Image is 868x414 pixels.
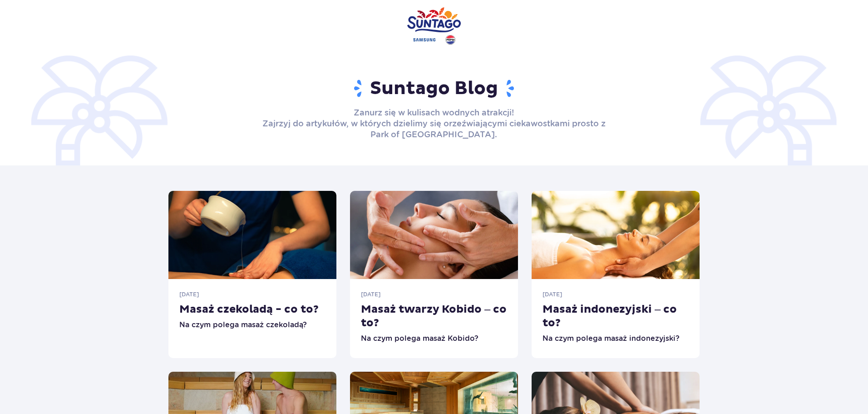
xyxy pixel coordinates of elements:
[350,191,518,279] img: Masaż twarzy Kobido – co to Na czym polega
[261,118,608,140] p: Zajrzyj do artykułów, w których dzielimy się orzeźwiającymi ciekawostkami prosto z Park of [GEOGR...
[361,334,507,344] div: Na czym polega masaż Kobido?
[542,303,689,330] h6: Masaż indonezyjski – co to?
[179,290,325,299] p: [DATE]
[179,303,325,316] h6: Masaż czekoladą - co to?
[350,191,518,344] a: [DATE] Masaż twarzy Kobido – co to? Na czym polega masaż Kobido?
[542,290,689,299] p: [DATE]
[542,334,689,344] div: Na czym polega masaż indonezyjski?
[168,191,336,279] img: SPA_masaż (11)-min
[361,290,507,299] p: [DATE]
[370,77,498,100] h1: Suntago Blog
[532,191,700,344] a: [DATE] Masaż indonezyjski – co to? Na czym polega masaż indonezyjski?
[179,320,325,330] div: Na czym polega masaż czekoladą?
[261,107,608,118] p: Zanurz się w kulisach wodnych atrakcji!
[168,191,336,330] a: [DATE] Masaż czekoladą - co to? Na czym polega masaż czekoladą?
[361,303,507,330] h6: Masaż twarzy Kobido – co to?
[532,191,700,279] img: masaż indonezyjski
